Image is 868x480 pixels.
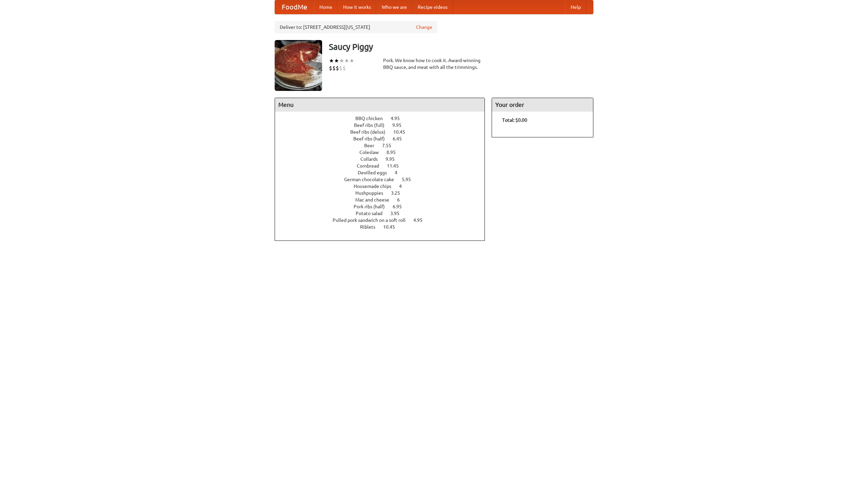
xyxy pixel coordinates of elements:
span: Hushpuppies [355,190,390,196]
a: Help [565,0,586,14]
span: Housemade chips [354,184,398,189]
span: BBQ chicken [355,116,390,121]
span: 3.95 [390,211,406,216]
a: German chocolate cake 5.95 [344,177,423,182]
span: 6 [397,197,407,203]
span: Pulled pork sandwich on a soft roll [333,217,412,223]
span: Mac and cheese [355,197,396,203]
a: How it works [338,0,376,14]
span: Potato salad [356,211,389,216]
h4: Menu [275,98,485,112]
span: Pork ribs (half) [354,204,392,209]
a: Recipe videos [412,0,453,14]
li: ★ [334,57,339,64]
h3: Saucy Piggy [329,40,593,54]
span: 4.95 [391,116,407,121]
span: 10.45 [383,224,402,230]
a: Beef ribs (delux) 10.45 [350,129,418,135]
a: Collards 9.95 [360,156,407,162]
a: FoodMe [275,0,314,14]
span: 4 [395,170,404,175]
a: Riblets 10.45 [360,224,408,230]
span: 9.95 [386,156,401,162]
span: Riblets [360,224,382,230]
li: $ [342,64,346,72]
span: 7.55 [382,143,398,148]
span: 6.45 [393,136,409,141]
li: $ [329,64,332,72]
span: German chocolate cake [344,177,401,182]
a: Beef ribs (half) 6.45 [353,136,414,141]
span: Collards [360,156,384,162]
div: Pork. We know how to cook it. Award-winning BBQ sauce, and meat with all the trimmings. [383,57,485,71]
span: 4 [399,184,409,189]
span: 10.45 [393,129,412,135]
a: Pork ribs (half) 6.95 [354,204,414,209]
span: Beef ribs (delux) [350,129,392,135]
span: Beef ribs (full) [354,122,391,128]
a: Beer 7.55 [364,143,404,148]
a: Housemade chips 4 [354,184,414,189]
span: Devilled eggs [358,170,394,175]
a: Devilled eggs 4 [358,170,410,175]
a: Coleslaw 8.95 [359,150,408,155]
span: 6.95 [393,204,409,209]
span: Beer [364,143,381,148]
a: BBQ chicken 4.95 [355,116,412,121]
span: 9.95 [392,122,408,128]
span: 8.95 [387,150,402,155]
li: ★ [339,57,344,64]
a: Beef ribs (full) 9.95 [354,122,414,128]
div: Deliver to: [STREET_ADDRESS][US_STATE] [275,21,437,33]
span: 11.45 [387,163,406,169]
span: Coleslaw [359,150,386,155]
span: 3.25 [391,190,407,196]
li: $ [336,64,339,72]
li: ★ [349,57,354,64]
a: Hushpuppies 3.25 [355,190,413,196]
b: Total: $0.00 [502,117,527,123]
a: Cornbread 11.45 [357,163,411,169]
span: 5.95 [402,177,418,182]
h4: Your order [492,98,593,112]
a: Potato salad 3.95 [356,211,412,216]
li: $ [339,64,342,72]
a: Pulled pork sandwich on a soft roll 4.95 [333,217,435,223]
a: Mac and cheese 6 [355,197,412,203]
span: Beef ribs (half) [353,136,392,141]
a: Home [314,0,338,14]
span: 4.95 [413,217,429,223]
a: Who we are [376,0,412,14]
a: Change [416,24,432,31]
li: ★ [329,57,334,64]
img: angular.jpg [275,40,322,91]
li: ★ [344,57,349,64]
span: Cornbread [357,163,386,169]
li: $ [332,64,336,72]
